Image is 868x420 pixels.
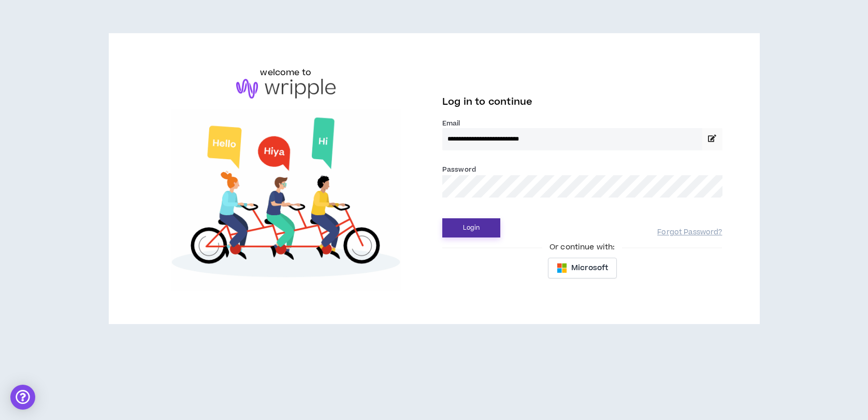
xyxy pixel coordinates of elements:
[236,79,336,99] img: logo-brand.png
[657,228,722,237] a: Forgot Password?
[548,258,617,278] button: Microsoft
[146,109,426,291] img: Welcome to Wripple
[442,165,476,174] label: Password
[442,218,500,237] button: Login
[260,66,311,79] h6: welcome to
[442,119,722,128] label: Email
[571,262,608,274] span: Microsoft
[442,95,532,108] span: Log in to continue
[10,385,35,410] div: Open Intercom Messenger
[542,242,622,253] span: Or continue with:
